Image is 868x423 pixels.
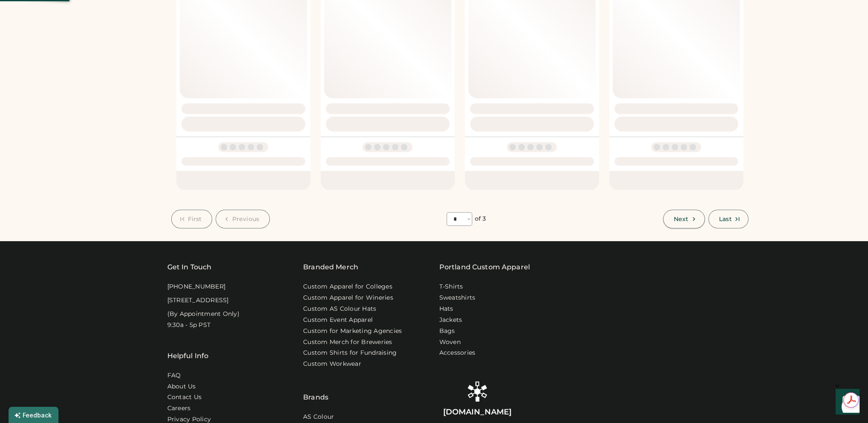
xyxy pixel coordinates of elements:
a: Custom Shirts for Fundraising [303,349,397,357]
button: First [171,210,213,228]
button: Next [663,210,705,228]
a: About Us [167,382,196,391]
a: Custom Merch for Breweries [303,338,392,347]
div: [STREET_ADDRESS] [167,296,229,305]
a: Custom for Marketing Agencies [303,327,402,335]
div: [PHONE_NUMBER] [167,283,226,291]
span: Last [719,216,731,222]
a: Custom Apparel for Colleges [303,283,392,291]
a: Portland Custom Apparel [439,262,530,272]
a: Hats [439,305,453,313]
a: Custom Apparel for Wineries [303,294,393,302]
div: 9:30a - 5p PST [167,321,211,330]
span: Next [674,216,688,222]
div: [DOMAIN_NAME] [443,407,511,417]
div: of 3 [475,215,486,223]
a: T-Shirts [439,283,463,291]
a: Contact Us [167,393,202,402]
div: Get In Touch [167,262,212,272]
a: Bags [439,327,455,335]
button: Previous [216,210,270,228]
button: Last [708,210,748,228]
a: Careers [167,404,191,413]
iframe: Front Chat [827,385,864,421]
div: Helpful Info [167,351,209,361]
a: Custom Event Apparel [303,316,373,324]
span: First [188,216,202,222]
div: Brands [303,371,328,403]
a: Accessories [439,349,476,357]
a: AS Colour [303,413,334,421]
span: Previous [232,216,259,222]
a: Sweatshirts [439,294,476,302]
a: Custom Workwear [303,360,361,368]
img: Rendered Logo - Screens [467,381,488,402]
div: Branded Merch [303,262,358,272]
a: Custom AS Colour Hats [303,305,376,313]
div: (By Appointment Only) [167,310,240,318]
a: FAQ [167,371,181,380]
a: Woven [439,338,461,347]
a: Jackets [439,316,462,324]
